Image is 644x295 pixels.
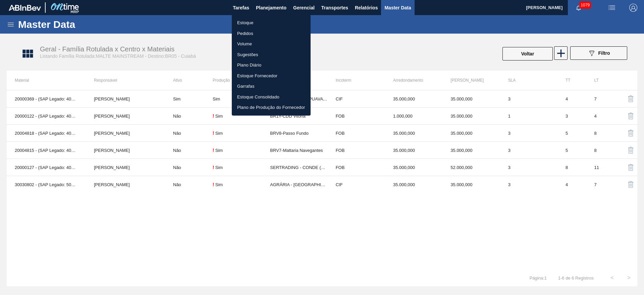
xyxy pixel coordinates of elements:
a: Garrafas [232,81,311,92]
a: Plano de Produção do Fornecedor [232,102,311,113]
a: Estoque [232,17,311,28]
a: Sugestões [232,49,311,60]
a: Pedidos [232,28,311,39]
a: Estoque Fornecedor [232,71,311,81]
a: Plano Diário [232,60,311,71]
a: Estoque Consolidado [232,92,311,102]
a: Volume [232,39,311,49]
